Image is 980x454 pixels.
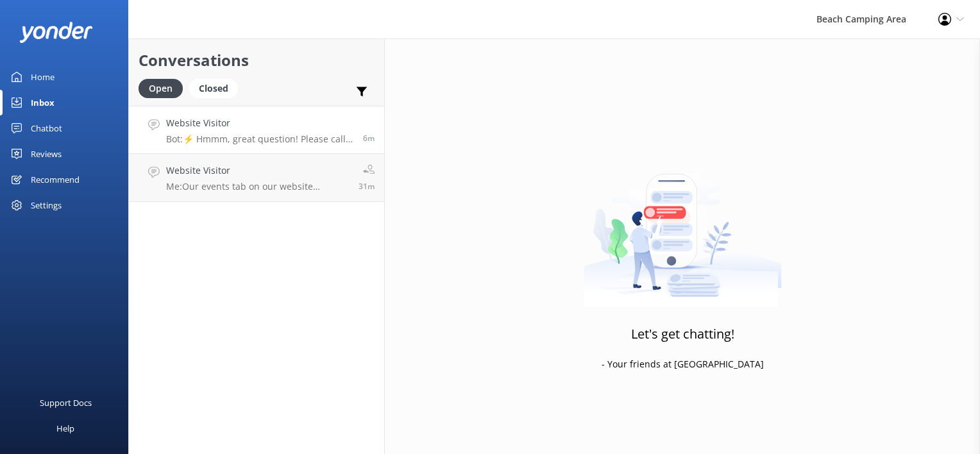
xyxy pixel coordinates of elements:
p: Me: Our events tab on our website [DOMAIN_NAME] will lists all event details throughout the campi... [166,181,349,192]
img: yonder-white-logo.png [19,22,93,43]
span: Oct 06 2025 09:46am (UTC -05:00) America/Cancun [363,133,375,144]
h4: Website Visitor [166,164,349,178]
div: Inbox [31,90,55,115]
p: - Your friends at [GEOGRAPHIC_DATA] [602,357,764,371]
span: Oct 06 2025 09:22am (UTC -05:00) America/Cancun [359,181,375,192]
div: Support Docs [40,390,92,416]
div: Home [31,64,55,90]
div: Settings [31,192,62,218]
p: Bot: ⚡ Hmmm, great question! Please call our front office at [PHONE_NUMBER] or you can contact us... [166,133,353,145]
a: Website VisitorBot:⚡ Hmmm, great question! Please call our front office at [PHONE_NUMBER] or you ... [129,106,384,154]
h3: Let's get chatting! [631,324,734,344]
h2: Conversations [139,48,375,72]
div: Recommend [31,167,80,192]
div: Closed [189,79,238,98]
div: Open [139,79,183,98]
img: artwork of a man stealing a conversation from at giant smartphone [584,147,782,307]
div: Reviews [31,141,62,167]
div: Help [56,416,74,441]
div: Chatbot [31,115,62,141]
a: Website VisitorMe:Our events tab on our website [DOMAIN_NAME] will lists all event details throug... [129,154,384,202]
h4: Website Visitor [166,116,353,130]
a: Closed [189,81,244,95]
a: Open [139,81,189,95]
